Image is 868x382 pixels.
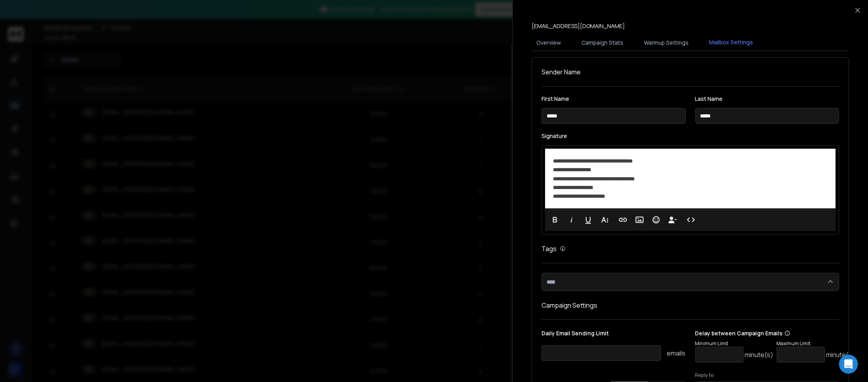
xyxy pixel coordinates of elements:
[542,133,839,139] label: Signature
[683,212,698,228] button: Code View
[704,34,758,52] button: Mailbox Settings
[695,372,840,378] label: Reply to
[581,212,596,228] button: Underline (Ctrl+U)
[564,212,579,228] button: Italic (Ctrl+I)
[667,348,686,358] p: emails
[665,212,680,228] button: Insert Unsubscribe Link
[577,34,628,51] button: Campaign Stats
[695,329,855,337] p: Delay between Campaign Emails
[532,22,625,30] p: [EMAIL_ADDRESS][DOMAIN_NAME]
[777,340,855,347] p: Maximum Limit
[542,96,686,102] label: First Name
[649,212,664,228] button: Emoticons
[695,340,774,347] p: Minimum Limit
[839,355,858,374] div: Open Intercom Messenger
[547,212,562,228] button: Bold (Ctrl+B)
[826,350,855,359] p: minute(s)
[542,301,839,310] h1: Campaign Settings
[542,67,839,77] h1: Sender Name
[532,34,566,51] button: Overview
[542,329,686,340] p: Daily Email Sending Limit
[632,212,647,228] button: Insert Image (Ctrl+P)
[542,244,557,253] h1: Tags
[745,350,774,359] p: minute(s)
[695,96,840,102] label: Last Name
[597,212,612,228] button: More Text
[639,34,693,51] button: Warmup Settings
[615,212,630,228] button: Insert Link (Ctrl+K)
